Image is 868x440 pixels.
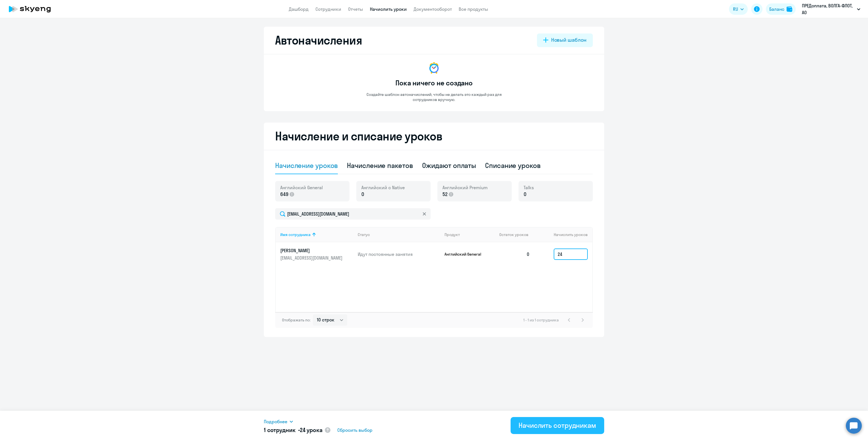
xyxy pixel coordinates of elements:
input: Поиск по имени, email, продукту или статусу [275,208,431,220]
img: balance [787,6,792,12]
span: Остаток уроков [499,232,528,237]
div: Статус [358,232,440,237]
div: Начислить сотрудникам [519,421,596,430]
span: Talks [524,184,534,191]
p: ПРЕДоплата, ВОЛГА-ФЛОТ, АО [802,2,855,16]
span: Отображать по: [282,317,311,323]
span: 649 [280,191,288,198]
span: Английский с Native [361,184,405,191]
p: Английский General [444,252,487,257]
span: RU [733,6,738,12]
div: Продукт [444,232,495,237]
span: 52 [443,191,448,198]
div: Статус [358,232,370,237]
a: [PERSON_NAME][EMAIL_ADDRESS][DOMAIN_NAME] [280,247,353,261]
button: Начислить сотрудникам [511,417,604,434]
div: Баланс [769,6,784,12]
div: Начисление уроков [275,161,338,170]
div: Ожидают оплаты [422,161,476,170]
td: 0 [495,242,534,266]
div: Продукт [444,232,460,237]
span: Подробнее [264,418,287,425]
h3: Пока ничего не создано [395,78,473,87]
span: 0 [361,191,364,198]
button: ПРЕДоплата, ВОЛГА-ФЛОТ, АО [799,2,863,16]
span: Английский Premium [443,184,488,191]
h5: 1 сотрудник • [264,426,323,434]
span: 24 урока [300,426,323,433]
p: Идут постоянные занятия [358,251,440,257]
a: Документооборот [414,6,452,12]
a: Сотрудники [315,6,341,12]
p: [EMAIL_ADDRESS][DOMAIN_NAME] [280,255,344,261]
span: Английский General [280,184,323,191]
a: Все продукты [459,6,488,12]
a: Отчеты [348,6,363,12]
div: Имя сотрудника [280,232,353,237]
button: RU [729,3,748,15]
div: Новый шаблон [551,36,587,44]
h2: Автоначисления [275,33,362,47]
a: Начислить уроки [370,6,407,12]
div: Имя сотрудника [280,232,311,237]
a: Дашборд [289,6,309,12]
h2: Начисление и списание уроков [275,129,593,143]
th: Начислить уроков [534,227,592,242]
button: Балансbalance [766,3,796,15]
span: 1 - 1 из 1 сотрудника [523,317,559,323]
span: 0 [524,191,526,198]
button: Новый шаблон [537,33,593,47]
img: no-data [427,61,441,75]
div: Списание уроков [485,161,541,170]
span: Сбросить выбор [337,427,372,433]
p: Создайте шаблон автоначислений, чтобы не делать это каждый раз для сотрудников вручную. [355,92,513,102]
p: [PERSON_NAME] [280,247,344,254]
div: Остаток уроков [499,232,534,237]
div: Начисление пакетов [347,161,413,170]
